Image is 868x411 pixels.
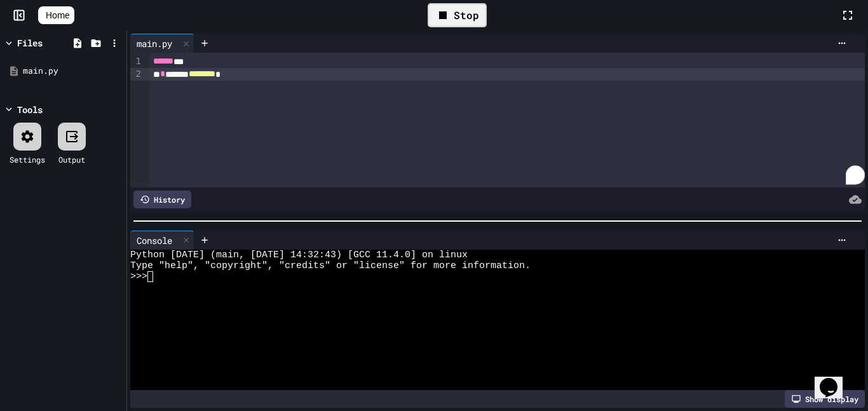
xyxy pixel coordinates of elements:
span: Type "help", "copyright", "credits" or "license" for more information. [130,260,531,271]
div: 2 [130,68,143,81]
iframe: chat widget [815,360,855,398]
div: Console [130,231,194,250]
div: History [133,191,191,208]
div: Stop [428,3,487,27]
div: Show display [785,390,865,408]
div: main.py [23,65,122,77]
div: Tools [17,103,43,116]
a: Home [38,6,74,24]
div: Settings [10,154,45,165]
div: Files [17,36,43,50]
span: Home [46,9,69,22]
div: main.py [130,37,179,50]
div: Output [58,154,85,165]
span: Python [DATE] (main, [DATE] 14:32:43) [GCC 11.4.0] on linux [130,250,468,260]
div: Console [130,234,179,247]
span: >>> [130,271,147,282]
div: main.py [130,34,194,53]
div: 1 [130,55,143,68]
div: To enrich screen reader interactions, please activate Accessibility in Grammarly extension settings [149,53,865,187]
